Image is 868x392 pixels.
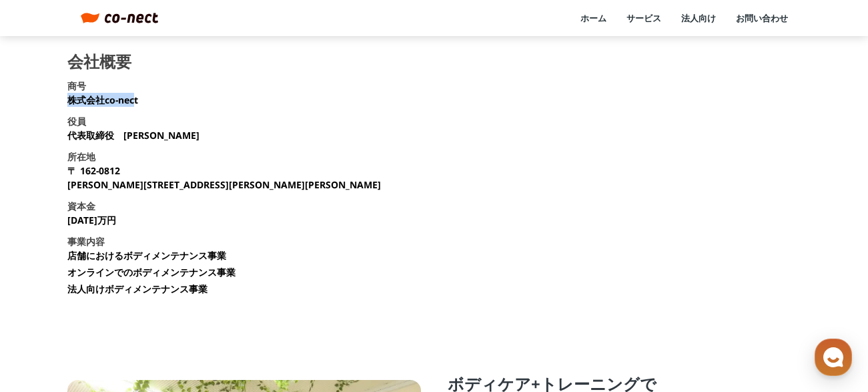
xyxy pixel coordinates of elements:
a: 設定 [172,281,256,315]
a: チャット [88,281,172,315]
h3: 所在地 [67,150,95,164]
h2: 会社概要 [67,53,131,69]
h3: 商号 [67,79,86,93]
p: 株式会社co-nect [67,93,138,107]
p: [DATE]万円 [67,213,116,227]
a: お問い合わせ [736,12,788,24]
span: チャット [114,302,146,313]
a: サービス [626,12,661,24]
a: ホーム [580,12,606,24]
p: 〒 162-0812 [PERSON_NAME][STREET_ADDRESS][PERSON_NAME][PERSON_NAME] [67,164,381,192]
li: 店舗におけるボディメンテナンス事業 [67,248,226,262]
span: 設定 [206,301,222,312]
li: オンラインでのボディメンテナンス事業 [67,265,236,279]
h3: 事業内容 [67,234,105,248]
a: 法人向け [681,12,716,24]
span: ホーム [34,301,58,312]
h3: 役員 [67,114,86,128]
a: ホーム [4,281,88,315]
li: 法人向けボディメンテナンス事業 [67,282,207,296]
p: 代表取締役 [PERSON_NAME] [67,128,199,142]
h3: 資本金 [67,199,95,213]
